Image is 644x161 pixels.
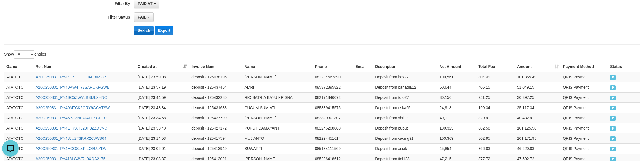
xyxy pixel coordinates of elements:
[189,123,242,133] td: deposit - 125427172
[610,106,616,110] span: PAID
[313,123,353,133] td: 081246208860
[515,133,561,143] td: 101,171.95
[14,50,34,59] select: Showentries
[515,113,561,123] td: 40,432.9
[437,82,476,92] td: 50,644
[189,72,242,82] td: deposit - 125438196
[610,136,616,141] span: PAID
[610,75,616,80] span: PAID
[242,123,312,133] td: PUPUT DAMAYANTI
[189,82,242,92] td: deposit - 125437464
[437,123,476,133] td: 100,323
[313,82,353,92] td: 085372395822
[36,105,110,110] a: A20C250831_PY40M7CK5GRY9GCVTSW
[135,143,189,154] td: [DATE] 23:06:01
[561,72,608,82] td: QRIS Payment
[189,133,242,143] td: deposit - 125417594
[373,143,437,154] td: Deposit from assik
[242,72,312,82] td: [PERSON_NAME]
[515,143,561,154] td: 46,220.83
[313,113,353,123] td: 082320301307
[515,72,561,82] td: 101,365.49
[189,113,242,123] td: deposit - 125427799
[4,72,33,82] td: ATATOTO
[135,102,189,113] td: [DATE] 23:43:34
[437,62,476,72] th: Net Amount
[4,123,33,133] td: ATATOTO
[437,92,476,102] td: 30,156
[608,62,640,72] th: Status
[134,12,153,22] button: PAID
[610,126,616,131] span: PAID
[189,143,242,154] td: deposit - 125413949
[135,82,189,92] td: [DATE] 23:57:19
[437,72,476,82] td: 100,561
[135,123,189,133] td: [DATE] 23:33:40
[33,62,135,72] th: Ref. Num
[561,123,608,133] td: QRIS Payment
[242,62,312,72] th: Name
[138,15,146,19] span: PAID
[515,92,561,102] td: 30,397.25
[36,126,108,130] a: A20C250831_PY4LHYXH528H3ZZDVVO
[437,133,476,143] td: 100,369
[515,102,561,113] td: 25,117.34
[561,92,608,102] td: QRIS Payment
[515,62,561,72] th: Amount: activate to sort column ascending
[561,143,608,154] td: QRIS Payment
[242,102,312,113] td: CUCUM SUMIATI
[373,82,437,92] td: Deposit from bahagia12
[4,133,33,143] td: ATATOTO
[373,62,437,72] th: Description
[561,102,608,113] td: QRIS Payment
[313,143,353,154] td: 085134111569
[373,133,437,143] td: Deposit from cacing91
[515,82,561,92] td: 51,049.15
[373,92,437,102] td: Deposit from toto27
[4,92,33,102] td: ATATOTO
[373,113,437,123] td: Deposit from shrl28
[36,136,106,141] a: A20C250831_PY48JU2T3KRX2CJWS64
[313,92,353,102] td: 082171846072
[36,146,106,151] a: A20C250831_PY4HCOSL4PILO9ULYDV
[189,62,242,72] th: Invoice Num
[4,113,33,123] td: ATATOTO
[135,113,189,123] td: [DATE] 23:34:58
[476,143,515,154] td: 366.83
[242,92,312,102] td: RIO SATRIA BAYU KRISNA
[373,102,437,113] td: Deposit from riska95
[4,62,33,72] th: Game
[135,72,189,82] td: [DATE] 23:59:08
[313,62,353,72] th: Phone
[36,85,109,89] a: A20C250831_PY40VW4T77SARUKFGWE
[476,133,515,143] td: 802.95
[610,85,616,90] span: PAID
[561,133,608,143] td: QRIS Payment
[561,82,608,92] td: QRIS Payment
[610,116,616,121] span: PAID
[476,82,515,92] td: 405.15
[476,92,515,102] td: 241.25
[373,123,437,133] td: Deposit from puput
[189,102,242,113] td: deposit - 125431633
[135,133,189,143] td: [DATE] 23:14:53
[242,82,312,92] td: AMRI
[610,96,616,100] span: PAID
[189,92,242,102] td: deposit - 125432285
[4,102,33,113] td: ATATOTO
[353,62,373,72] th: Email
[135,92,189,102] td: [DATE] 23:44:59
[313,133,353,143] td: 082294451614
[561,113,608,123] td: QRIS Payment
[476,62,515,72] th: Total Fee
[515,123,561,133] td: 101,125.58
[437,143,476,154] td: 45,854
[4,50,46,59] label: Show entries
[134,26,154,35] button: Search
[437,102,476,113] td: 24,918
[242,113,312,123] td: [PERSON_NAME]
[36,116,107,120] a: A20C250831_PY4NK72NF7J41EXGDTU
[36,95,107,100] a: A20C250831_PY4SC5ZWVLBSIJLXHNC
[36,75,108,79] a: A20C250831_PY44C6CLQQOAC3IM2ZS
[610,147,616,151] span: PAID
